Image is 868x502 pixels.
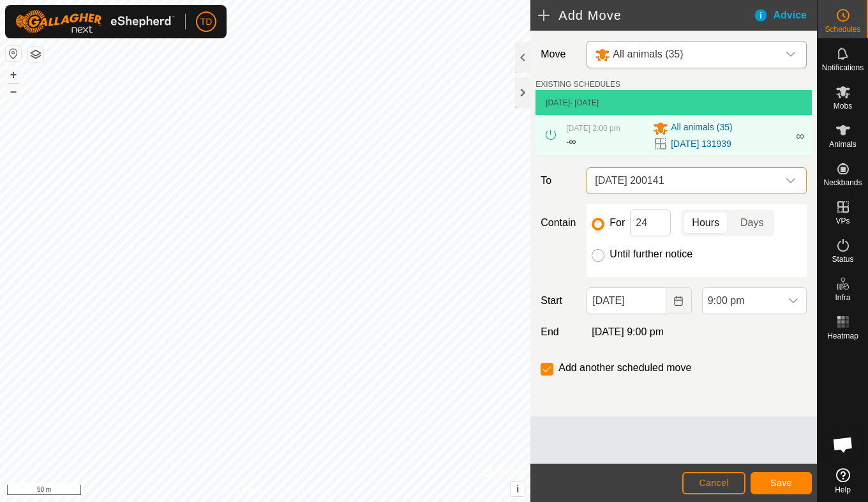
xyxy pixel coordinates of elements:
[796,130,804,142] span: ∞
[666,287,692,314] button: Choose Date
[778,42,804,68] div: dropdown trigger
[751,472,812,494] button: Save
[829,141,857,148] span: Animals
[781,288,806,314] div: dropdown trigger
[610,249,692,259] label: Until further notice
[6,67,21,82] button: +
[832,255,853,263] span: Status
[511,482,525,496] button: i
[835,294,850,301] span: Infra
[699,478,729,488] span: Cancel
[570,98,599,107] span: - [DATE]
[6,84,21,99] button: –
[546,98,570,107] span: [DATE]
[822,64,864,72] span: Notifications
[200,15,213,29] span: TD
[778,168,804,194] div: dropdown trigger
[671,137,731,151] a: [DATE] 131939
[590,42,778,68] span: All animals
[590,168,778,194] span: 2025-08-31 200141
[535,79,620,90] label: EXISTING SCHEDULES
[569,136,576,147] span: ∞
[824,425,862,464] a: Open chat
[592,326,664,337] span: [DATE] 9:00 pm
[15,10,175,33] img: Gallagher Logo
[753,8,817,23] div: Advice
[823,179,862,186] span: Neckbands
[538,8,752,23] h2: Add Move
[692,215,719,231] span: Hours
[610,218,625,228] label: For
[835,486,851,494] span: Help
[770,478,792,488] span: Save
[535,324,581,340] label: End
[535,167,581,194] label: To
[558,363,691,373] label: Add another scheduled move
[834,102,852,110] span: Mobs
[566,124,620,133] span: [DATE] 2:00 pm
[535,41,581,68] label: Move
[703,288,781,314] span: 9:00 pm
[215,485,263,497] a: Privacy Policy
[740,215,763,231] span: Days
[516,483,519,494] span: i
[6,46,21,61] button: Reset Map
[835,217,849,225] span: VPs
[535,215,581,231] label: Contain
[671,121,732,136] span: All animals (35)
[827,332,858,340] span: Heatmap
[825,26,860,33] span: Schedules
[818,463,868,499] a: Help
[613,49,683,59] span: All animals (35)
[535,293,581,308] label: Start
[278,485,315,497] a: Contact Us
[566,134,576,149] div: -
[28,47,43,62] button: Map Layers
[682,472,745,494] button: Cancel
